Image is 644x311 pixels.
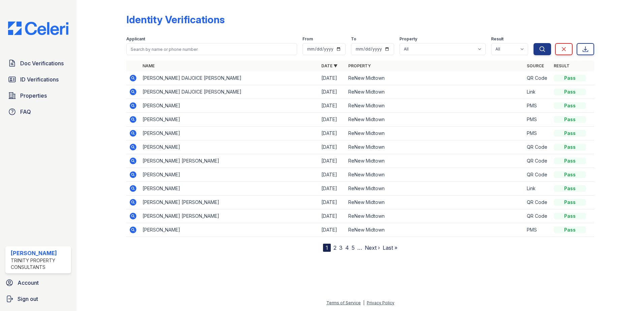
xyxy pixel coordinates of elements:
[140,223,319,237] td: [PERSON_NAME]
[140,113,319,127] td: [PERSON_NAME]
[346,182,524,196] td: ReNew Midtown
[348,63,371,68] a: Property
[142,63,155,68] a: Name
[3,22,74,35] img: CE_Logo_Blue-a8612792a0a2168367f1c8372b55b34899dd931a85d93a1a3d3e32e68fde9ad4.png
[554,63,570,68] a: Result
[333,244,336,251] a: 2
[346,140,524,154] td: ReNew Midtown
[18,295,38,303] span: Sign out
[319,223,346,237] td: [DATE]
[319,127,346,140] td: [DATE]
[524,99,551,113] td: PMS
[346,223,524,237] td: ReNew Midtown
[20,92,47,100] span: Properties
[319,168,346,182] td: [DATE]
[554,171,586,178] div: Pass
[524,71,551,85] td: QR Code
[126,13,225,26] div: Identity Verifications
[321,63,337,68] a: Date ▼
[126,36,145,42] label: Applicant
[346,196,524,209] td: ReNew Midtown
[346,209,524,223] td: ReNew Midtown
[5,89,71,102] a: Properties
[346,127,524,140] td: ReNew Midtown
[140,209,319,223] td: [PERSON_NAME] [PERSON_NAME]
[554,199,586,206] div: Pass
[11,249,68,257] div: [PERSON_NAME]
[302,36,313,42] label: From
[339,244,343,251] a: 3
[527,63,544,68] a: Source
[554,158,586,164] div: Pass
[319,182,346,196] td: [DATE]
[524,113,551,127] td: PMS
[524,182,551,196] td: Link
[554,116,586,123] div: Pass
[345,244,349,251] a: 4
[140,140,319,154] td: [PERSON_NAME]
[140,182,319,196] td: [PERSON_NAME]
[20,75,59,83] span: ID Verifications
[140,154,319,168] td: [PERSON_NAME] [PERSON_NAME]
[326,300,361,305] a: Terms of Service
[319,85,346,99] td: [DATE]
[554,144,586,150] div: Pass
[524,127,551,140] td: PMS
[319,113,346,127] td: [DATE]
[319,154,346,168] td: [DATE]
[5,105,71,118] a: FAQ
[346,71,524,85] td: ReNew Midtown
[140,127,319,140] td: [PERSON_NAME]
[554,102,586,109] div: Pass
[126,43,297,55] input: Search by name or phone number
[20,108,31,116] span: FAQ
[524,223,551,237] td: PMS
[554,227,586,233] div: Pass
[3,292,74,306] a: Sign out
[346,85,524,99] td: ReNew Midtown
[352,244,355,251] a: 5
[365,244,380,251] a: Next ›
[346,168,524,182] td: ReNew Midtown
[524,196,551,209] td: QR Code
[491,36,504,42] label: Result
[524,168,551,182] td: QR Code
[357,244,362,252] span: …
[346,113,524,127] td: ReNew Midtown
[140,168,319,182] td: [PERSON_NAME]
[554,130,586,137] div: Pass
[323,244,331,252] div: 1
[140,71,319,85] td: [PERSON_NAME] DAIJOICE [PERSON_NAME]
[524,85,551,99] td: Link
[319,99,346,113] td: [DATE]
[351,36,356,42] label: To
[524,209,551,223] td: QR Code
[18,279,39,287] span: Account
[346,99,524,113] td: ReNew Midtown
[346,154,524,168] td: ReNew Midtown
[20,59,64,67] span: Doc Verifications
[3,276,74,289] a: Account
[319,71,346,85] td: [DATE]
[319,140,346,154] td: [DATE]
[319,209,346,223] td: [DATE]
[554,213,586,219] div: Pass
[524,154,551,168] td: QR Code
[140,99,319,113] td: [PERSON_NAME]
[5,57,71,70] a: Doc Verifications
[554,75,586,81] div: Pass
[383,244,397,251] a: Last »
[5,73,71,86] a: ID Verifications
[11,257,68,271] div: Trinity Property Consultants
[363,300,364,305] div: |
[554,185,586,192] div: Pass
[319,196,346,209] td: [DATE]
[140,196,319,209] td: [PERSON_NAME] [PERSON_NAME]
[140,85,319,99] td: [PERSON_NAME] DAIJOICE [PERSON_NAME]
[367,300,394,305] a: Privacy Policy
[554,89,586,95] div: Pass
[524,140,551,154] td: QR Code
[399,36,417,42] label: Property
